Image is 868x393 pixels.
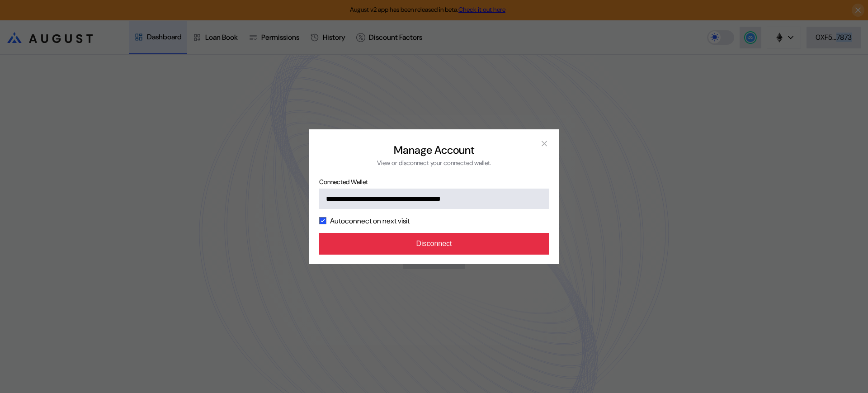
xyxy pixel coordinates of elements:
[394,143,474,157] h2: Manage Account
[377,159,491,167] div: View or disconnect your connected wallet.
[330,216,410,226] label: Autoconnect on next visit
[319,178,549,186] span: Connected Wallet
[537,137,552,151] button: close modal
[319,233,549,255] button: Disconnect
